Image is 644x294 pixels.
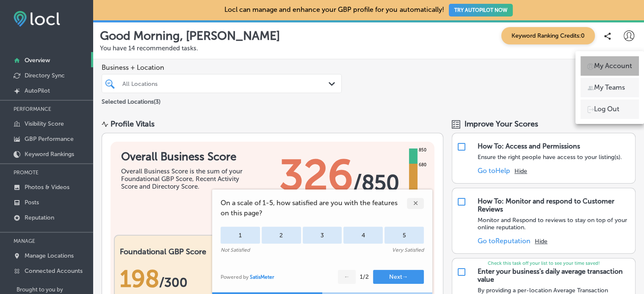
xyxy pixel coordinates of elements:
div: Very Satisfied [392,247,424,253]
p: GBP Performance [25,135,74,143]
p: Keyword Rankings [25,151,74,158]
div: Powered by [221,274,274,280]
a: My Teams [580,78,639,97]
img: fda3e92497d09a02dc62c9cd864e3231.png [14,11,60,27]
div: 5 [384,227,424,244]
p: My Teams [594,82,625,93]
button: TRY AUTOPILOT NOW [449,4,513,16]
a: My Account [580,56,639,76]
div: 1 [221,227,260,244]
div: 1 / 2 [360,273,369,280]
button: ← [338,270,356,284]
a: Log Out [580,99,639,119]
p: Visibility Score [25,120,64,127]
p: Log Out [594,104,619,114]
button: Next→ [373,270,424,284]
p: Photos & Videos [25,184,69,191]
p: My Account [594,61,632,71]
div: 3 [302,227,342,244]
div: ✕ [407,198,424,209]
div: Not Satisfied [221,247,250,253]
p: Posts [25,199,39,206]
p: Overview [25,57,50,64]
p: AutoPilot [25,87,50,94]
p: Directory Sync [25,72,65,79]
div: 4 [343,227,383,244]
div: 2 [261,227,301,244]
p: Brought to you by [17,286,93,293]
p: Reputation [25,214,54,221]
p: Manage Locations [25,252,74,259]
a: SatisMeter [250,274,274,280]
p: Connected Accounts [25,267,83,275]
span: On a scale of 1-5, how satisfied are you with the features on this page? [221,198,407,218]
